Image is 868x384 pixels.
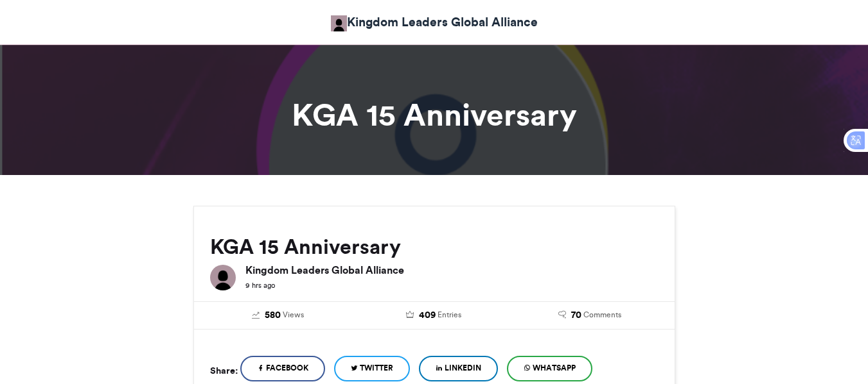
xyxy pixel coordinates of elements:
[210,308,347,322] a: 580 Views
[419,356,498,381] a: LinkedIn
[571,308,581,322] span: 70
[331,15,347,31] img: Kingdom Leaders Global Alliance
[366,308,502,322] a: 409 Entries
[245,265,659,275] h6: Kingdom Leaders Global Alliance
[78,99,791,130] h1: KGA 15 Anniversary
[283,309,304,321] span: Views
[522,308,659,322] a: 70 Comments
[245,281,275,290] small: 9 hrs ago
[331,13,538,31] a: Kingdom Leaders Global Alliance
[240,356,325,381] a: Facebook
[265,308,281,322] span: 580
[419,308,436,322] span: 409
[266,362,308,374] span: Facebook
[583,309,621,321] span: Comments
[360,362,393,374] span: Twitter
[334,356,410,381] a: Twitter
[210,265,236,290] img: Kingdom Leaders Global Alliance
[507,356,592,381] a: WhatsApp
[438,309,461,321] span: Entries
[210,362,238,379] h5: Share:
[445,362,481,374] span: LinkedIn
[210,235,659,258] h2: KGA 15 Anniversary
[533,362,576,374] span: WhatsApp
